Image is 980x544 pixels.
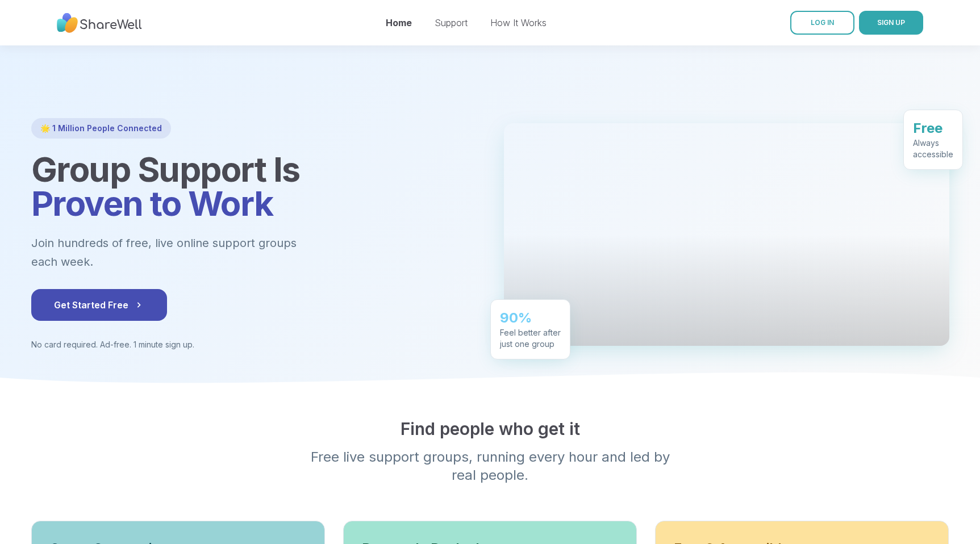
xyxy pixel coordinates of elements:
div: Feel better after just one group [500,327,561,349]
a: Home [386,17,412,28]
a: How It Works [490,17,547,28]
button: SIGN UP [859,11,923,35]
div: 90% [500,308,561,327]
button: Get Started Free [31,289,167,321]
span: Proven to Work [31,183,273,224]
span: LOG IN [811,18,834,27]
span: SIGN UP [877,18,905,27]
span: Get Started Free [54,298,144,312]
h2: Find people who get it [31,419,949,439]
h1: Group Support Is [31,152,477,220]
div: Free [913,119,953,137]
p: No card required. Ad-free. 1 minute sign up. [31,339,477,350]
a: Support [435,17,468,28]
p: Free live support groups, running every hour and led by real people. [272,448,708,484]
img: ShareWell Nav Logo [57,7,142,39]
div: Always accessible [913,137,953,160]
p: Join hundreds of free, live online support groups each week. [31,234,358,271]
a: LOG IN [790,11,854,35]
div: 🌟 1 Million People Connected [31,118,171,139]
